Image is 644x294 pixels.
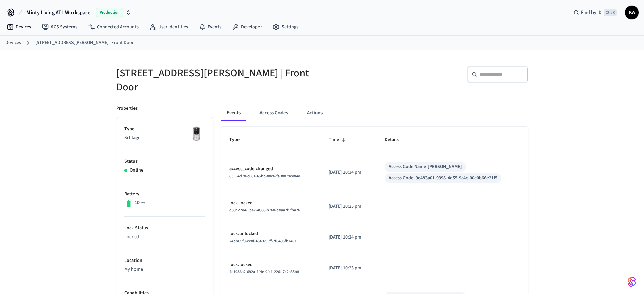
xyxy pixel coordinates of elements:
[188,126,205,142] img: Yale Assure Touchscreen Wifi Smart Lock, Satin Nickel, Front
[37,21,83,33] a: ACS Systems
[116,66,318,94] h5: [STREET_ADDRESS][PERSON_NAME] | Front Door
[229,207,300,213] span: d39c22e4-5be2-4888-b760-beaa2f9fba26
[26,8,90,17] span: Minty Living ATL Workspace
[302,105,328,121] button: Actions
[229,135,248,145] span: Type
[229,269,299,275] span: 4e1936a2-692a-4f4e-9fc1-226d7c2a35b8
[124,158,205,165] p: Status
[130,167,143,174] p: Online
[581,9,602,16] span: Find by ID
[329,203,368,210] p: [DATE] 10:25 pm
[124,225,205,232] p: Lock Status
[625,6,639,19] button: KA
[124,134,205,141] p: Schlage
[144,21,193,33] a: User Identities
[385,135,408,145] span: Details
[124,257,205,264] p: Location
[221,105,246,121] button: Events
[124,190,205,198] p: Battery
[5,39,21,46] a: Devices
[329,234,368,241] p: [DATE] 10:24 pm
[389,175,497,182] div: Access Code: 9e483a01-9398-4d55-9c4c-00e0b66e21f5
[134,199,146,206] p: 100%
[96,8,123,17] span: Production
[35,39,134,46] a: [STREET_ADDRESS][PERSON_NAME] | Front Door
[229,230,313,238] p: lock.unlocked
[1,21,37,33] a: Devices
[193,21,227,33] a: Events
[329,265,368,272] p: [DATE] 10:23 pm
[267,21,304,33] a: Settings
[229,238,296,244] span: 24bb09f8-cc0f-4563-95ff-2f6495fb7467
[83,21,144,33] a: Connected Accounts
[124,126,205,133] p: Type
[389,163,462,171] div: Access Code Name: [PERSON_NAME]
[229,173,300,179] span: 83554d78-c081-45bb-80c6-fa38079ce84e
[227,21,267,33] a: Developer
[329,135,348,145] span: Time
[229,165,313,173] p: access_code.changed
[116,105,138,112] p: Properties
[329,169,368,176] p: [DATE] 10:34 pm
[626,6,638,19] span: KA
[568,6,622,19] div: Find by IDCtrl K
[254,105,293,121] button: Access Codes
[124,233,205,241] p: Locked
[221,105,528,121] div: ant example
[229,261,313,268] p: lock.locked
[229,200,313,207] p: lock.locked
[628,276,636,287] img: SeamLogoGradient.69752ec5.svg
[604,9,617,16] span: Ctrl K
[124,266,205,273] p: My home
